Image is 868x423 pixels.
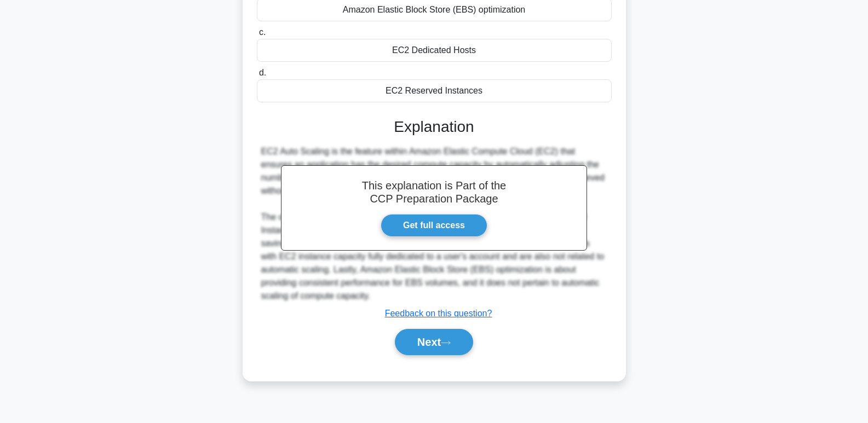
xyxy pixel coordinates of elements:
[261,145,607,303] div: EC2 Auto Scaling is the feature within Amazon Elastic Compute Cloud (EC2) that ensures an applica...
[395,329,473,355] button: Next
[263,118,605,136] h3: Explanation
[381,214,487,237] a: Get full access
[259,68,266,77] span: d.
[257,39,612,62] div: EC2 Dedicated Hosts
[385,309,492,318] a: Feedback on this question?
[259,27,266,37] span: c.
[257,79,612,102] div: EC2 Reserved Instances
